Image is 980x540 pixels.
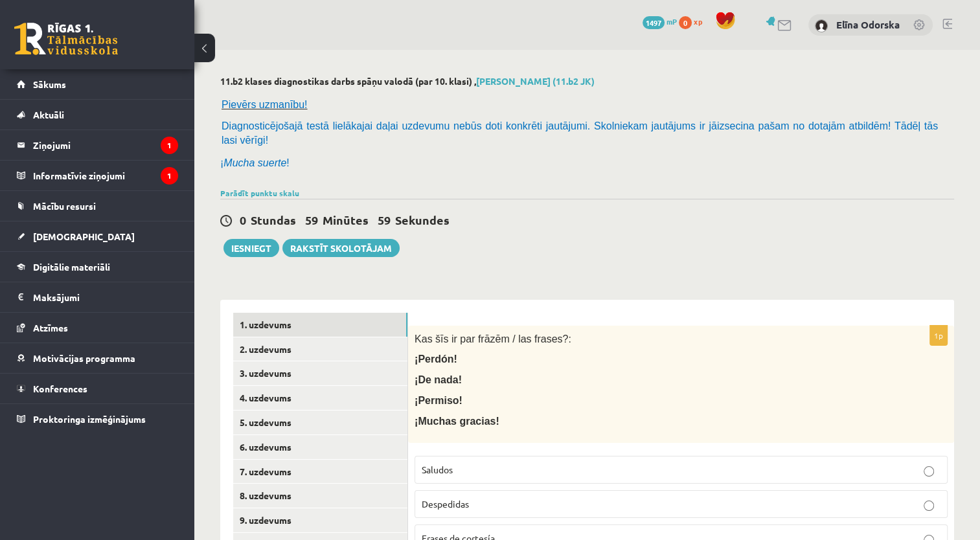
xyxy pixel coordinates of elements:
[815,19,828,32] img: Elīna Odorska
[643,16,665,29] span: 1497
[17,252,178,282] a: Digitālie materiāli
[161,137,178,154] i: 1
[643,16,677,27] a: 1497 mP
[17,161,178,190] a: Informatīvie ziņojumi1
[282,239,400,257] a: Rakstīt skolotājam
[33,161,178,190] legend: Informatīvie ziņojumi
[220,157,290,168] span: ¡ !
[233,484,407,508] a: 8. uzdevums
[929,325,948,346] p: 1p
[378,212,391,227] span: 59
[33,413,146,425] span: Proktoringa izmēģinājums
[17,221,178,251] a: [DEMOGRAPHIC_DATA]
[223,157,286,168] i: Mucha suerte
[33,200,96,212] span: Mācību resursi
[17,374,178,403] a: Konferences
[679,16,692,29] span: 0
[233,313,407,337] a: 1. uzdevums
[422,464,453,475] span: Saludos
[233,508,407,532] a: 9. uzdevums
[415,354,457,365] span: ¡Perdón!
[233,411,407,434] a: 5. uzdevums
[251,212,296,227] span: Stundas
[667,16,677,27] span: mP
[222,120,938,146] span: Diagnosticējošajā testā lielākajai daļai uzdevumu nebūs doti konkrēti jautājumi. Skolniekam jautā...
[17,69,178,99] a: Sākums
[223,239,279,257] button: Iesniegt
[240,212,246,227] span: 0
[924,466,934,477] input: Saludos
[233,386,407,410] a: 4. uzdevums
[33,231,135,242] span: [DEMOGRAPHIC_DATA]
[17,282,178,312] a: Maksājumi
[17,191,178,221] a: Mācību resursi
[415,395,462,406] span: ¡Permiso!
[233,337,407,361] a: 2. uzdevums
[17,313,178,343] a: Atzīmes
[233,435,407,459] a: 6. uzdevums
[17,404,178,434] a: Proktoringa izmēģinājums
[14,23,118,55] a: Rīgas 1. Tālmācības vidusskola
[476,75,595,87] a: [PERSON_NAME] (11.b2 JK)
[33,78,66,90] span: Sākums
[305,212,318,227] span: 59
[233,460,407,484] a: 7. uzdevums
[836,18,900,31] a: Elīna Odorska
[33,383,87,394] span: Konferences
[33,322,68,333] span: Atzīmes
[33,261,110,273] span: Digitālie materiāli
[679,16,709,27] a: 0 xp
[233,361,407,385] a: 3. uzdevums
[33,282,178,312] legend: Maksājumi
[33,109,64,120] span: Aktuāli
[415,416,499,427] span: ¡Muchas gracias!
[323,212,369,227] span: Minūtes
[422,498,469,510] span: Despedidas
[220,76,954,87] h2: 11.b2 klases diagnostikas darbs spāņu valodā (par 10. klasi) ,
[17,100,178,129] a: Aktuāli
[33,352,135,364] span: Motivācijas programma
[161,167,178,185] i: 1
[220,188,299,198] a: Parādīt punktu skalu
[395,212,450,227] span: Sekundes
[415,333,571,344] span: Kas šīs ir par frāzēm / las frases?:
[924,501,934,511] input: Despedidas
[17,130,178,160] a: Ziņojumi1
[17,343,178,373] a: Motivācijas programma
[33,130,178,160] legend: Ziņojumi
[222,99,308,110] span: Pievērs uzmanību!
[694,16,702,27] span: xp
[415,374,462,385] span: ¡De nada!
